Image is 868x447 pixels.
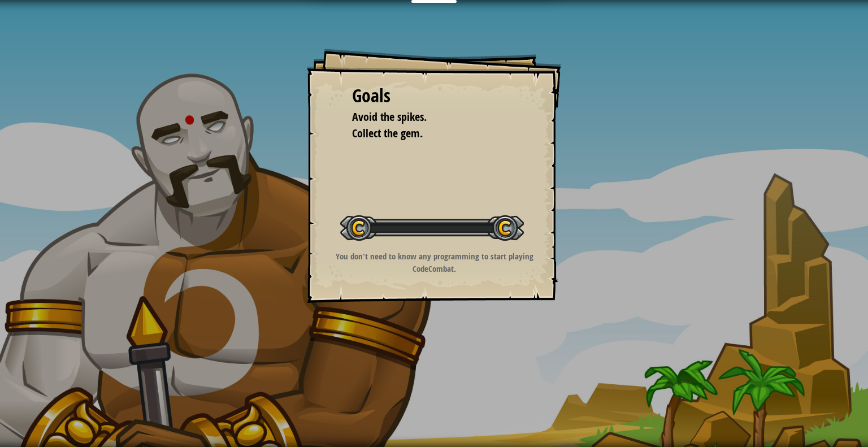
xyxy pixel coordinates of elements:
[321,250,548,275] p: You don't need to know any programming to start playing CodeCombat.
[338,109,513,125] li: Avoid the spikes.
[352,83,516,109] div: Goals
[352,109,427,124] span: Avoid the spikes.
[352,125,423,141] span: Collect the gem.
[338,125,513,142] li: Collect the gem.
